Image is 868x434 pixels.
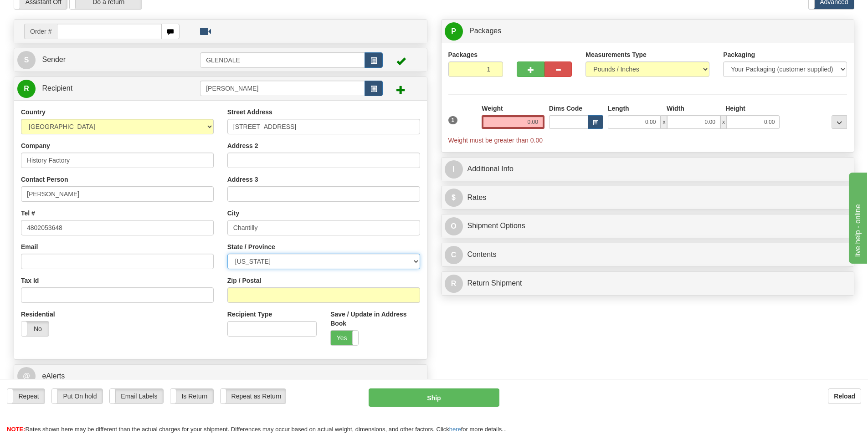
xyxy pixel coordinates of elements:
[586,50,647,59] label: Measurements Type
[110,389,163,403] label: Email Labels
[469,27,501,35] span: Packages
[832,115,847,129] div: ...
[445,22,851,41] a: P Packages
[17,367,424,386] a: @ eAlerts
[21,242,38,251] label: Email
[227,175,258,184] label: Address 3
[445,246,463,264] span: C
[834,393,855,400] b: Reload
[7,5,84,16] div: live help - online
[21,322,49,336] label: No
[445,160,851,179] a: IAdditional Info
[21,107,46,117] label: Country
[445,189,851,207] a: $Rates
[445,217,851,235] a: OShipment Options
[448,137,543,144] span: Weight must be greater than 0.00
[847,170,867,263] iframe: chat widget
[7,426,25,433] span: NOTE:
[723,50,755,59] label: Packaging
[42,84,72,92] span: Recipient
[661,115,667,129] span: x
[227,209,239,218] label: City
[227,242,275,251] label: State / Province
[445,274,851,293] a: RReturn Shipment
[227,107,272,117] label: Street Address
[720,115,727,129] span: x
[52,389,103,403] label: Put On hold
[448,50,478,59] label: Packages
[549,104,582,113] label: Dims Code
[17,79,180,98] a: R Recipient
[42,56,66,63] span: Sender
[828,388,861,404] button: Reload
[482,104,503,113] label: Weight
[331,331,358,345] label: Yes
[369,388,499,407] button: Ship
[170,389,213,403] label: Is Return
[448,116,458,124] span: 1
[200,81,365,96] input: Recipient Id
[21,141,50,150] label: Company
[330,310,420,328] label: Save / Update in Address Book
[227,119,420,134] input: Enter a location
[21,276,39,285] label: Tax Id
[227,276,262,285] label: Zip / Postal
[445,160,463,179] span: I
[17,51,200,69] a: S Sender
[42,372,65,380] span: eAlerts
[227,310,272,319] label: Recipient Type
[725,104,745,113] label: Height
[608,104,629,113] label: Length
[7,389,45,403] label: Repeat
[200,52,365,68] input: Sender Id
[17,367,36,385] span: @
[21,310,55,319] label: Residential
[445,245,851,264] a: CContents
[667,104,684,113] label: Width
[227,141,258,150] label: Address 2
[17,51,36,69] span: S
[445,275,463,293] span: R
[445,22,463,41] span: P
[21,209,35,218] label: Tel #
[17,80,36,98] span: R
[445,217,463,235] span: O
[24,24,57,39] span: Order #
[449,426,461,433] a: here
[221,389,286,403] label: Repeat as Return
[445,189,463,207] span: $
[21,175,68,184] label: Contact Person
